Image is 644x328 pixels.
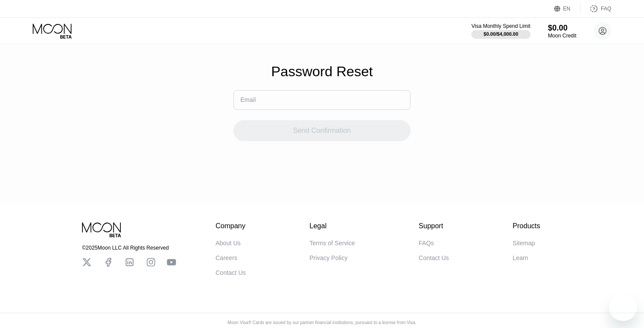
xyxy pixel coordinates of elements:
[271,64,373,80] div: Password Reset
[419,254,449,261] div: Contact Us
[513,254,528,261] div: Learn
[513,240,535,247] div: Sitemap
[471,23,530,39] div: Visa Monthly Spend Limit$0.00/$4,000.00
[216,269,246,276] div: Contact Us
[548,24,576,39] div: $0.00Moon Credit
[554,4,581,13] div: EN
[309,240,355,247] div: Terms of Service
[216,240,241,247] div: About Us
[309,254,347,261] div: Privacy Policy
[513,222,540,230] div: Products
[221,320,424,325] div: Moon Visa® Cards are issued by our partner financial institutions, pursuant to a license from Visa.
[601,6,611,12] div: FAQ
[419,240,434,247] div: FAQs
[609,293,637,321] iframe: Кнопка запуска окна обмена сообщениями
[548,33,576,39] div: Moon Credit
[419,222,449,230] div: Support
[216,222,246,230] div: Company
[581,4,611,13] div: FAQ
[309,222,355,230] div: Legal
[216,254,237,261] div: Careers
[471,23,530,29] div: Visa Monthly Spend Limit
[240,96,256,103] div: Email
[483,31,518,37] div: $0.00 / $4,000.00
[548,24,576,33] div: $0.00
[563,6,571,12] div: EN
[82,245,176,251] div: © 2025 Moon LLC All Rights Reserved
